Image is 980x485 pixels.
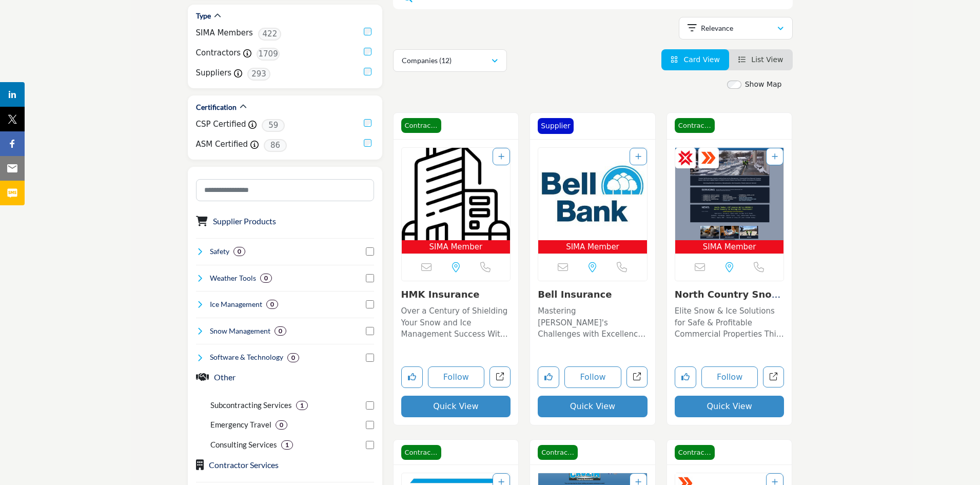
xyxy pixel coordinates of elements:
button: Other [214,371,236,383]
b: 0 [238,248,241,255]
p: Mastering [PERSON_NAME]'s Challenges with Excellence in Snow and Ice Management Specializing in S... [538,305,648,340]
img: Bell Insurance [538,148,647,240]
b: 0 [280,421,283,429]
div: 0 Results For Emergency Travel [276,420,287,430]
a: Open Listing in new tab [675,148,784,254]
button: Quick View [401,396,511,417]
h2: Certification [196,102,237,112]
button: Follow [701,366,758,388]
a: HMK Insurance [401,289,480,300]
a: Bell Insurance [538,289,612,300]
button: Companies (12) [393,49,507,72]
p: Subcontracting Services: Subcontracting Services [210,399,292,411]
img: ASM Certified Badge Icon [701,150,716,166]
label: Suppliers [196,67,232,79]
h3: Bell Insurance [538,289,648,300]
b: 0 [279,327,282,335]
a: Open Listing in new tab [538,148,647,254]
b: 0 [264,275,268,282]
b: 0 [270,301,274,308]
button: Contractor Services [209,459,279,471]
a: North Country Snow a... [675,289,780,311]
button: Like listing [675,366,696,388]
div: 0 Results For Weather Tools [260,274,272,283]
b: 0 [291,354,295,361]
p: Over a Century of Shielding Your Snow and Ice Management Success With over a century of expertise... [401,305,511,340]
span: SIMA Member [677,241,782,253]
span: Contractor [401,118,441,133]
a: View Card [671,55,720,64]
label: ASM Certified [196,139,248,150]
button: Relevance [679,17,793,40]
div: 0 Results For Software & Technology [287,353,299,362]
h4: Safety: Safety refers to the measures, practices, and protocols implemented to protect individual... [210,246,229,257]
h4: Snow Management: Snow management involves the removal, relocation, and mitigation of snow accumul... [210,326,270,336]
span: 1709 [257,48,280,61]
h4: Ice Management: Ice management involves the control, removal, and prevention of ice accumulation ... [210,299,262,309]
a: Open north-country-snow-ice-management in new tab [763,366,784,387]
input: Select Subcontracting Services checkbox [366,401,374,410]
p: Consulting Services: Consulting Services [210,439,277,451]
a: Open Listing in new tab [402,148,511,254]
a: Open bell-insurance in new tab [626,366,648,387]
input: Suppliers checkbox [364,68,371,75]
a: Open hmk-insurance in new tab [489,366,511,387]
p: Emergency Travel: Emergency Travel [210,419,271,431]
span: SIMA Member [540,241,645,253]
h2: Type [196,11,211,21]
a: Add To List [635,152,641,161]
span: Contractor [675,445,715,460]
img: CSP Certified Badge Icon [678,150,693,166]
input: Select Safety checkbox [366,247,374,256]
span: 86 [264,139,287,152]
button: Quick View [538,396,648,417]
label: SIMA Members [196,27,253,39]
button: Follow [428,366,485,388]
label: Show Map [745,79,782,90]
span: List View [751,55,783,64]
span: Contractor [675,118,715,133]
span: 422 [258,28,281,41]
img: HMK Insurance [402,148,511,240]
input: Select Software & Technology checkbox [366,354,374,362]
input: Select Ice Management checkbox [366,300,374,308]
input: Select Snow Management checkbox [366,327,374,335]
span: Contractor [538,445,578,460]
b: 1 [285,441,289,449]
span: Card View [683,55,719,64]
li: List View [729,49,793,70]
h4: Weather Tools: Weather Tools refer to instruments, software, and technologies used to monitor, pr... [210,273,256,283]
input: Search Category [196,179,374,201]
label: Contractors [196,47,241,59]
input: CSP Certified checkbox [364,119,371,127]
a: Mastering [PERSON_NAME]'s Challenges with Excellence in Snow and Ice Management Specializing in S... [538,303,648,340]
div: 1 Results For Consulting Services [281,440,293,450]
img: North Country Snow and Ice Management [675,148,784,240]
p: Relevance [701,23,733,33]
input: Select Consulting Services checkbox [366,441,374,449]
input: Selected SIMA Members checkbox [364,28,371,35]
div: 0 Results For Ice Management [266,300,278,309]
li: Card View [661,49,729,70]
label: CSP Certified [196,119,246,130]
input: Select Weather Tools checkbox [366,274,374,282]
span: SIMA Member [404,241,508,253]
div: 0 Results For Safety [233,247,245,256]
a: Add To List [772,152,778,161]
a: Over a Century of Shielding Your Snow and Ice Management Success With over a century of expertise... [401,303,511,340]
b: 1 [300,402,304,409]
p: Supplier [541,121,571,131]
p: Companies (12) [402,55,452,66]
button: Follow [564,366,621,388]
a: Add To List [498,152,504,161]
input: Contractors checkbox [364,48,371,55]
p: Elite Snow & Ice Solutions for Safe & Profitable Commercial Properties This company is a premier ... [675,305,785,340]
button: Like listing [401,366,423,388]
span: 59 [262,119,285,132]
button: Supplier Products [213,215,276,227]
div: 0 Results For Snow Management [275,326,286,336]
input: ASM Certified checkbox [364,139,371,147]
